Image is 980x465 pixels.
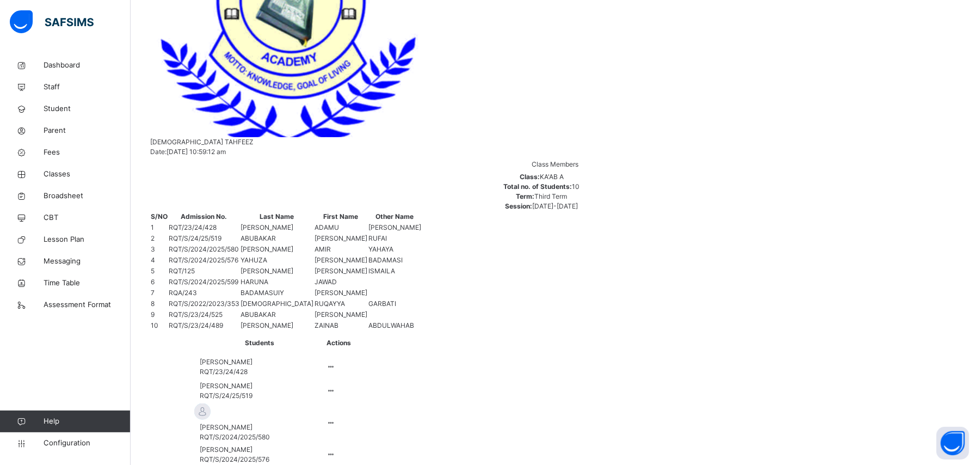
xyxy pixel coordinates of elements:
[44,169,131,180] span: Classes
[44,234,131,245] span: Lesson Plan
[44,416,130,427] span: Help
[44,60,131,71] span: Dashboard
[240,309,314,320] td: ABUBAKAR
[168,211,240,222] th: Admission No.
[240,233,314,244] td: ABUBAKAR
[44,125,131,136] span: Parent
[200,391,252,400] span: RQT/S/24/25/519
[200,445,325,455] span: [PERSON_NAME]
[150,222,168,233] td: 1
[167,148,226,156] span: [DATE] 10:59:12 am
[368,320,422,331] td: ABDULWAHAB
[44,191,131,201] span: Broadsheet
[168,287,240,298] td: RQA/243
[240,255,314,266] td: YAHUZA
[150,309,168,320] td: 9
[10,10,94,33] img: safsims
[150,266,168,277] td: 5
[150,138,254,146] span: [DEMOGRAPHIC_DATA] TAHFEEZ
[314,277,368,287] td: JAWAD
[240,266,314,277] td: [PERSON_NAME]
[44,256,131,267] span: Messaging
[240,298,314,309] td: [DEMOGRAPHIC_DATA]
[368,244,422,255] td: YAHAYA
[314,222,368,233] td: ADAMU
[368,255,422,266] td: BADAMASI
[532,160,579,168] span: Class Members
[168,233,240,244] td: RQT/S/24/25/519
[150,255,168,266] td: 4
[314,266,368,277] td: [PERSON_NAME]
[326,331,352,355] th: Actions
[150,287,168,298] td: 7
[240,222,314,233] td: [PERSON_NAME]
[150,148,167,156] span: Date:
[504,182,572,191] span: Total no. of Students:
[314,320,368,331] td: ZAINAB
[540,173,564,181] span: KA'AB A
[200,381,325,391] span: [PERSON_NAME]
[240,287,314,298] td: BADAMASUIY
[516,192,535,200] span: Term:
[936,427,969,460] button: Open asap
[240,320,314,331] td: [PERSON_NAME]
[168,277,240,287] td: RQT/S/2024/2025/599
[194,331,326,355] th: Students
[240,244,314,255] td: [PERSON_NAME]
[168,244,240,255] td: RQT/S/2024/2025/580
[240,211,314,222] th: Last Name
[168,222,240,233] td: RQT/23/24/428
[314,244,368,255] td: AMIR
[200,368,248,376] span: RQT/23/24/428
[368,222,422,233] td: [PERSON_NAME]
[44,82,131,93] span: Staff
[368,266,422,277] td: ISMAILA
[314,233,368,244] td: [PERSON_NAME]
[44,299,131,310] span: Assessment Format
[314,287,368,298] td: [PERSON_NAME]
[200,423,325,432] span: [PERSON_NAME]
[200,433,270,441] span: RQT/S/2024/2025/580
[150,277,168,287] td: 6
[168,266,240,277] td: RQT/125
[314,309,368,320] td: [PERSON_NAME]
[168,298,240,309] td: RQT/S/2022/2023/353
[44,103,131,114] span: Student
[44,212,131,223] span: CBT
[200,455,269,463] span: RQT/S/2024/2025/576
[572,182,580,191] span: 10
[150,211,168,222] th: S/NO
[520,173,540,181] span: Class:
[368,211,422,222] th: Other Name
[168,255,240,266] td: RQT/S/2024/2025/576
[314,255,368,266] td: [PERSON_NAME]
[150,244,168,255] td: 3
[44,147,131,158] span: Fees
[150,233,168,244] td: 2
[368,233,422,244] td: RUFAI
[44,438,130,449] span: Configuration
[150,298,168,309] td: 8
[168,320,240,331] td: RQT/S/23/24/489
[314,298,368,309] td: RUQAYYA
[506,202,533,210] span: Session:
[314,211,368,222] th: First Name
[150,320,168,331] td: 10
[368,298,422,309] td: GARBATI
[533,202,578,210] span: [DATE]-[DATE]
[168,309,240,320] td: RQT/S/23/24/525
[535,192,568,200] span: Third Term
[44,278,131,289] span: Time Table
[200,357,325,367] span: [PERSON_NAME]
[240,277,314,287] td: HARUNA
